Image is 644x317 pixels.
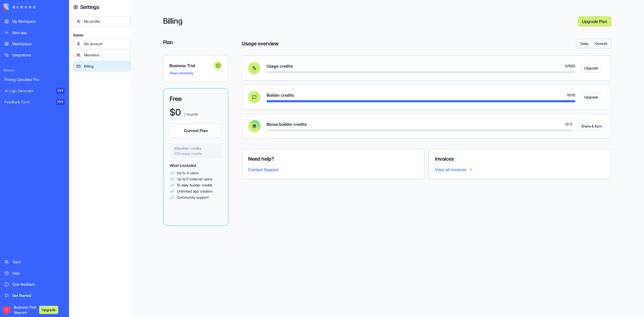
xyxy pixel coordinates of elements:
div: Get Started [12,293,64,298]
a: Feedback FormTRY [2,97,67,107]
div: My profile [84,19,127,24]
a: Billing [73,61,130,71]
span: Business Trial [14,305,36,315]
a: Free$0 / monthCurrent Plan20builder credits500usage creditsWhat's includedUp to 3 usersUp to 5 ex... [163,88,228,226]
a: Marketplace [2,39,67,49]
h1: $ 0 [170,107,181,117]
h3: Free [170,95,222,103]
span: Community support [177,195,209,200]
h2: Billing [163,16,574,27]
img: logo [4,4,35,11]
div: TRY [56,88,64,94]
button: Upgrade [581,64,601,72]
h4: Settings [80,4,99,11]
span: Up to 3 users [177,170,199,175]
a: Integrations [2,50,67,60]
a: AI Logo GeneratorTRY [2,86,67,96]
div: Pricing Calculator Pro [5,77,64,82]
div: Feedback Form [5,99,53,105]
span: 7 days left [14,311,27,314]
h4: Invoices [435,155,605,162]
span: 10 daily builder credits [177,183,212,188]
a: Upgrade Plan [578,16,611,27]
div: My account [84,41,127,46]
span: Bonus builder credits [267,121,307,127]
h4: Usage overview [242,40,279,47]
a: New app [2,28,67,38]
a: Team [2,257,67,267]
button: Upgrade [581,93,601,101]
span: C [3,306,11,314]
span: What's included [170,163,196,168]
span: Builder credits [267,92,294,98]
button: Share & Earn [578,122,605,130]
a: Upgrade [581,93,599,101]
a: Upgrade [581,64,599,72]
span: Usage credits [267,63,293,69]
div: AI Logo Generator [5,88,53,93]
a: My Workspace [2,16,67,27]
div: Give feedback [12,282,64,287]
a: Pricing Calculator Pro [2,74,67,85]
h4: Plan [163,39,228,46]
span: 500 usage credits [174,151,218,156]
span: 0 / 0 [566,122,572,127]
span: 10 / 10 [567,93,575,98]
h4: Need help? [248,155,418,162]
a: Give feedback [2,279,67,289]
a: Get Started [2,290,67,301]
div: Team [12,259,64,264]
span: Up to 5 external users [177,176,212,182]
a: My account [73,39,130,49]
button: Current Plan [170,123,222,138]
a: Help [2,268,67,278]
span: Business Trial [169,62,212,69]
button: Upgrade [39,306,58,314]
p: / month [183,111,198,117]
a: Members [73,50,130,60]
button: Contact Support [248,167,279,173]
span: Unlimited app creation [177,189,213,194]
span: 7 days remaining [169,71,193,75]
div: My Workspace [12,19,64,24]
a: View all invoices [435,167,605,173]
div: Marketplace [12,41,64,46]
button: Daily [577,40,592,47]
span: 20 builder credits [174,146,218,151]
div: Members [84,53,127,58]
div: Help [12,271,64,276]
a: My profile [73,16,130,27]
button: Overall [592,40,610,47]
span: Recent [2,68,67,72]
div: Billing [84,64,127,69]
span: Admin [73,33,130,38]
div: New app [12,30,64,35]
div: Integrations [12,53,64,58]
span: 0 / 500 [565,64,575,69]
div: TRY [56,99,64,105]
